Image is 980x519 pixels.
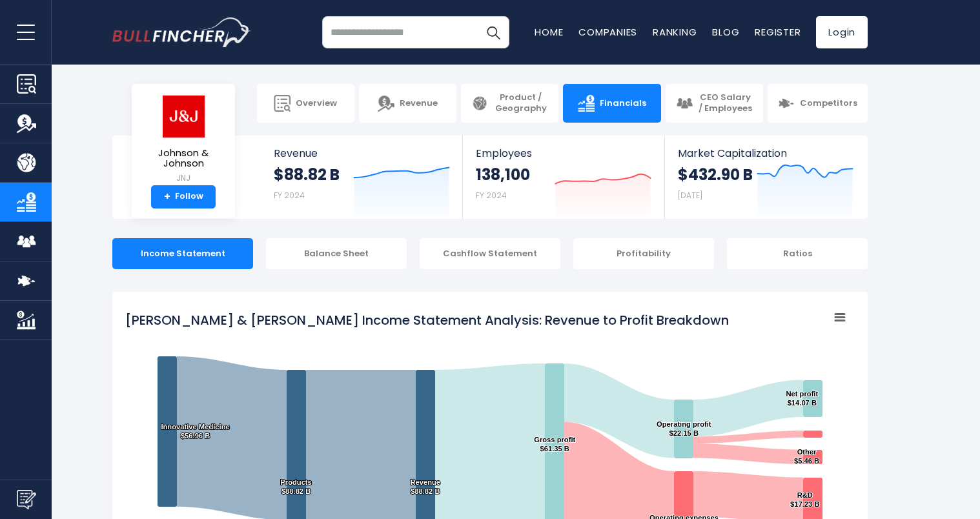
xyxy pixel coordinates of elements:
[164,191,170,203] strong: +
[257,84,354,123] a: Overview
[125,311,729,329] tspan: [PERSON_NAME] & [PERSON_NAME] Income Statement Analysis: Revenue to Profit Breakdown
[534,436,575,453] text: Gross profit $61.35 B
[112,238,253,269] div: Income Statement
[493,92,548,114] span: Product / Geography
[112,17,251,47] img: bullfincher logo
[461,84,558,123] a: Product / Geography
[727,238,868,269] div: Ratios
[678,147,853,159] span: Market Capitalization
[261,136,463,219] a: Revenue $88.82 B FY 2024
[476,190,507,201] small: FY 2024
[657,420,711,437] text: Operating profit $22.15 B
[477,16,509,48] button: Search
[665,136,866,219] a: Market Capitalization $432.90 B [DATE]
[274,165,340,185] strong: $88.82 B
[790,491,819,508] text: R&D $17.23 B
[142,172,225,184] small: JNJ
[600,98,646,109] span: Financials
[563,84,660,123] a: Financials
[142,148,225,169] span: Johnson & Johnson
[578,25,637,39] a: Companies
[800,98,857,109] span: Competitors
[535,25,563,39] a: Home
[296,98,337,109] span: Overview
[768,84,868,123] a: Competitors
[420,238,560,269] div: Cashflow Statement
[359,84,456,123] a: Revenue
[280,478,312,495] text: Products $88.82 B
[400,98,438,109] span: Revenue
[151,185,216,209] a: +Follow
[266,238,407,269] div: Balance Sheet
[141,94,225,185] a: Johnson & Johnson JNJ
[476,165,530,185] strong: 138,100
[666,84,763,123] a: CEO Salary / Employees
[712,25,739,39] a: Blog
[573,238,714,269] div: Profitability
[410,478,440,495] text: Revenue $88.82 B
[755,25,801,39] a: Register
[112,17,251,47] a: Go to homepage
[678,165,753,185] strong: $432.90 B
[786,390,818,407] text: Net profit $14.07 B
[816,16,868,48] a: Login
[794,448,819,465] text: Other $5.46 B
[476,147,651,159] span: Employees
[463,136,664,219] a: Employees 138,100 FY 2024
[274,147,450,159] span: Revenue
[678,190,702,201] small: [DATE]
[274,190,305,201] small: FY 2024
[653,25,697,39] a: Ranking
[161,423,229,440] text: Innovative Medicine $56.96 B
[698,92,753,114] span: CEO Salary / Employees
